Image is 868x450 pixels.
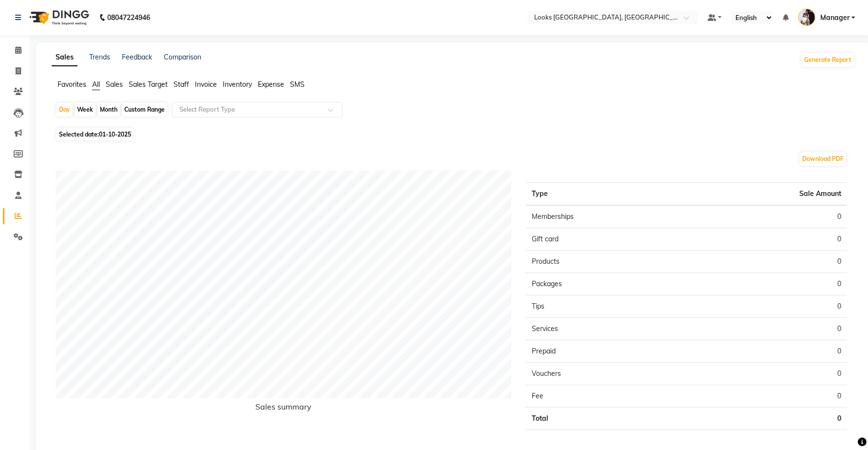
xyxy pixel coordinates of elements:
td: 0 [686,363,847,385]
td: Vouchers [526,363,687,385]
a: Sales [52,49,77,66]
td: Fee [526,385,687,408]
td: 0 [686,251,847,273]
span: Invoice [195,80,217,89]
th: Sale Amount [686,183,847,206]
td: Total [526,408,687,430]
span: 01-10-2025 [99,131,131,138]
a: Feedback [122,53,152,61]
span: Manager [820,13,849,23]
td: Services [526,318,687,340]
img: logo [25,4,92,31]
h6: Sales summary [56,402,511,415]
span: SMS [290,80,305,89]
td: 0 [686,228,847,251]
td: 0 [686,205,847,228]
a: Trends [89,53,110,61]
td: Packages [526,273,687,295]
button: Generate Report [802,53,854,67]
td: 0 [686,385,847,408]
div: Day [57,103,73,117]
td: 0 [686,273,847,295]
img: Manager [798,9,815,26]
td: Tips [526,295,687,318]
div: Month [97,103,120,117]
td: Products [526,251,687,273]
a: Comparison [164,53,201,61]
td: 0 [686,340,847,363]
b: 08047224946 [107,4,150,31]
div: Week [75,103,96,117]
td: Prepaid [526,340,687,363]
span: Staff [174,80,189,89]
div: Custom Range [122,103,167,117]
span: Sales Target [129,80,168,89]
button: Download PDF [800,152,846,166]
span: Sales [106,80,123,89]
th: Type [526,183,687,206]
td: Gift card [526,228,687,251]
span: Inventory [223,80,252,89]
td: 0 [686,295,847,318]
span: All [92,80,100,89]
span: Expense [258,80,284,89]
td: 0 [686,408,847,430]
span: Favorites [58,80,86,89]
span: Selected date: [57,128,134,140]
td: Memberships [526,205,687,228]
td: 0 [686,318,847,340]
